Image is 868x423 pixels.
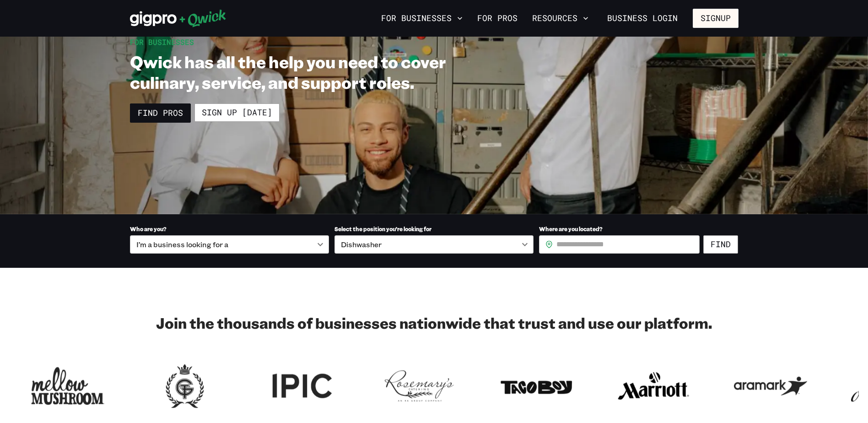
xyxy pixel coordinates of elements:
[599,9,685,28] a: Business Login
[130,51,495,92] h1: Qwick has all the help you need to cover culinary, service, and support roles.
[500,361,573,411] img: Logo for Taco Boy
[734,361,807,411] img: Logo for Aramark
[130,37,194,47] span: For Businesses
[31,361,104,411] img: Logo for Mellow Mushroom
[528,11,592,26] button: Resources
[383,361,456,411] img: Logo for Rosemary's Catering
[130,314,739,332] h2: Join the thousands of businesses nationwide that trust and use our platform.
[148,361,221,411] img: Logo for Georgian Terrace
[194,103,280,122] a: Sign up [DATE]
[377,11,466,26] button: For Businesses
[334,225,431,233] span: Select the position you’re looking for
[130,235,329,254] div: I’m a business looking for a
[539,225,603,233] span: Where are you located?
[617,361,690,411] img: Logo for Marriott
[474,11,521,26] a: For Pros
[693,9,739,28] button: Signup
[334,235,534,254] div: Dishwasher
[265,361,339,411] img: Logo for IPIC
[130,103,191,123] a: Find Pros
[130,225,167,233] span: Who are you?
[703,235,738,254] button: Find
